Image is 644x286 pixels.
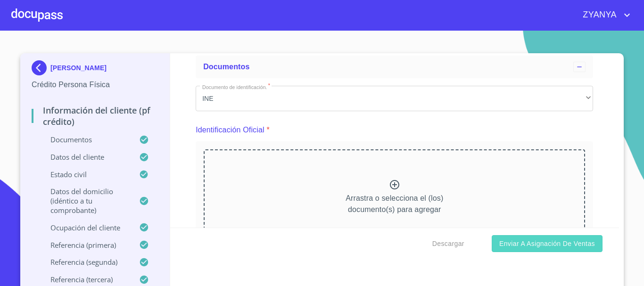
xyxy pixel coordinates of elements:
[492,235,603,253] button: Enviar a Asignación de Ventas
[32,257,139,267] p: Referencia (segunda)
[196,124,264,136] p: Identificación Oficial
[429,235,468,253] button: Descargar
[32,152,139,162] p: Datos del cliente
[32,79,158,90] p: Crédito Persona Física
[203,63,249,71] span: Documentos
[32,240,139,250] p: Referencia (primera)
[32,275,139,284] p: Referencia (tercera)
[32,223,139,232] p: Ocupación del Cliente
[50,64,107,72] p: [PERSON_NAME]
[432,238,464,250] span: Descargar
[576,8,621,23] span: ZYANYA
[32,60,50,75] img: Docupass spot blue
[32,105,158,127] p: Información del cliente (PF crédito)
[576,8,633,23] button: account of current user
[32,60,158,79] div: [PERSON_NAME]
[32,135,139,144] p: Documentos
[32,170,139,179] p: Estado Civil
[499,238,595,250] span: Enviar a Asignación de Ventas
[32,187,139,215] p: Datos del domicilio (idéntico a tu comprobante)
[196,56,593,78] div: Documentos
[346,193,443,215] p: Arrastra o selecciona el (los) documento(s) para agregar
[196,86,593,111] div: INE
